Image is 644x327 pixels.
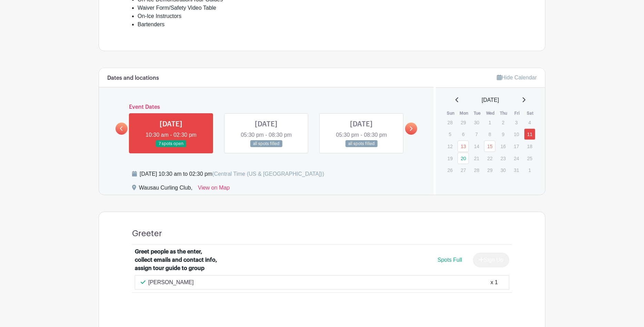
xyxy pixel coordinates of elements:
p: 25 [524,153,535,164]
p: 6 [457,129,469,140]
p: 19 [444,153,456,164]
p: 23 [497,153,509,164]
p: 2 [497,117,509,128]
p: 18 [524,141,535,152]
p: 22 [484,153,495,164]
a: 11 [524,128,535,140]
a: 13 [457,141,469,152]
p: 3 [511,117,522,128]
p: 31 [511,165,522,175]
p: 30 [471,117,482,128]
p: 30 [497,165,509,175]
span: Spots Full [437,257,462,263]
h4: Greeter [132,229,162,239]
h6: Dates and locations [107,75,159,81]
span: [DATE] [482,96,499,104]
p: 16 [497,141,509,152]
a: 20 [457,153,469,164]
div: Wausau Curling Club, [139,184,192,195]
a: Hide Calendar [497,75,537,80]
p: 10 [511,129,522,140]
p: 9 [497,129,509,140]
p: 26 [444,165,456,175]
p: 1 [484,117,495,128]
p: 12 [444,141,456,152]
div: Greet people as the enter, collect emails and contact info, assign tour guide to group [135,248,220,272]
p: 17 [511,141,522,152]
p: 1 [524,165,535,175]
p: 8 [484,129,495,140]
p: 28 [444,117,456,128]
li: Waiver Form/Safety Video Table [138,4,512,12]
p: 14 [471,141,482,152]
a: 15 [484,141,495,152]
a: View on Map [198,184,230,195]
p: 7 [471,129,482,140]
p: 21 [471,153,482,164]
h6: Event Dates [128,104,405,110]
p: 5 [444,129,456,140]
div: x 1 [491,278,498,287]
th: Wed [484,110,497,117]
p: [PERSON_NAME] [148,278,194,287]
p: 28 [471,165,482,175]
p: 29 [457,117,469,128]
div: [DATE] 10:30 am to 02:30 pm [140,170,324,178]
th: Sat [524,110,537,117]
p: 4 [524,117,535,128]
span: (Central Time (US & [GEOGRAPHIC_DATA])) [212,171,324,177]
p: 29 [484,165,495,175]
li: On-Ice Instructors [138,12,512,20]
th: Mon [457,110,471,117]
p: 24 [511,153,522,164]
p: 27 [457,165,469,175]
th: Sun [444,110,457,117]
th: Tue [471,110,484,117]
th: Thu [497,110,511,117]
li: Bartenders [138,20,512,29]
th: Fri [510,110,524,117]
